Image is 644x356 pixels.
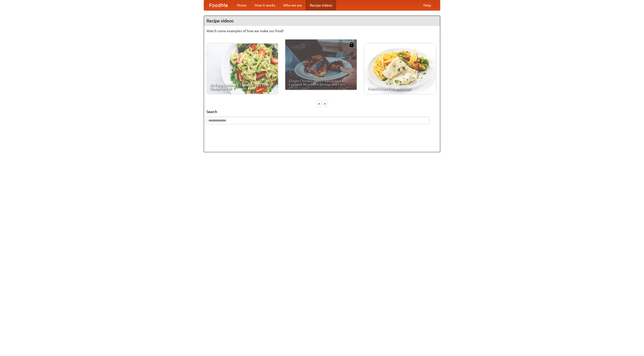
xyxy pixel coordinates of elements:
[207,109,437,114] h5: Search
[368,87,432,90] span: French Fries Fish and Chips
[207,44,278,94] a: An Easy, Summery Tomato Pasta That's Ready for Fall
[279,0,306,10] a: Who we are
[323,100,327,107] div: »
[364,44,436,94] a: French Fries Fish and Chips
[207,28,437,33] p: Watch some examples of how we make our food!
[204,0,233,10] a: FoodMe
[233,0,251,10] a: Home
[251,0,279,10] a: How it works
[210,83,274,90] span: An Easy, Summery Tomato Pasta That's Ready for Fall
[204,16,440,26] h4: Recipe videos
[317,100,321,107] div: «
[419,0,435,10] a: Help
[349,42,354,47] img: 483408.png
[306,0,336,10] a: Recipe videos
